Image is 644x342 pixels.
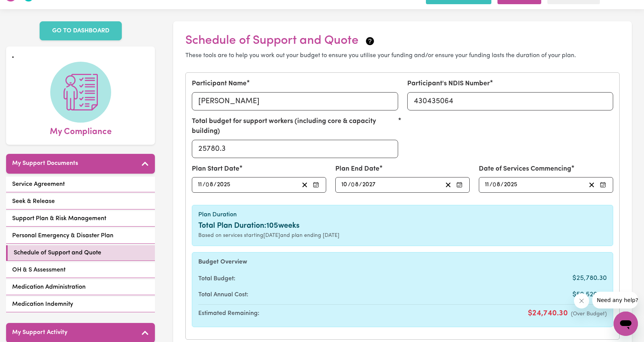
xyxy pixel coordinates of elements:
[351,182,355,188] span: 0
[362,180,376,190] input: ----
[6,154,155,174] button: My Support Documents
[359,181,362,188] span: /
[485,180,489,190] input: --
[504,180,518,190] input: ----
[198,274,235,283] span: Total Budget:
[335,164,379,174] label: Plan End Date
[198,290,248,299] span: Total Annual Cost:
[528,308,607,319] span: $24,740.30
[351,180,359,190] input: --
[6,211,155,227] a: Support Plan & Risk Management
[479,164,571,174] label: Date of Services Commencing
[6,177,155,192] a: Service Agreement
[574,293,589,308] iframe: Close message
[6,194,155,209] a: Seek & Release
[214,181,217,188] span: /
[206,182,209,188] span: 0
[6,245,155,261] a: Schedule of Support and Quote
[501,181,504,188] span: /
[40,21,122,40] a: GO TO DASHBOARD
[348,181,351,188] span: /
[12,214,106,223] span: Support Plan & Risk Management
[6,228,155,244] a: Personal Emergency & Disaster Plan
[12,62,149,139] a: My Compliance
[50,123,112,139] span: My Compliance
[592,292,638,308] iframe: Message from company
[489,181,493,188] span: /
[6,297,155,312] a: Medication Indemnity
[198,309,259,318] span: Estimated Remaining:
[6,262,155,278] a: OH & S Assessment
[14,248,101,257] span: Schedule of Support and Quote
[217,180,231,190] input: ----
[192,117,398,137] label: Total budget for support workers (including core & capacity building)
[206,180,214,190] input: --
[198,211,607,219] h6: Plan Duration
[493,182,496,188] span: 0
[192,164,239,174] label: Plan Start Date
[6,280,155,295] a: Medication Administration
[572,273,607,283] span: $25,780.30
[571,311,607,317] span: (Over Budget)
[5,5,46,11] span: Need any help?
[185,51,620,60] p: These tools are to help you work out your budget to ensure you utilise your funding and/or ensure...
[12,265,65,275] span: OH & S Assessment
[12,300,73,309] span: Medication Indemnity
[198,259,607,266] h6: Budget Overview
[572,290,607,300] span: $50,520.60
[341,180,348,190] input: --
[198,220,607,232] div: Total Plan Duration: 105 weeks
[198,232,607,240] div: Based on services starting [DATE] and plan ending [DATE]
[12,329,67,336] h5: My Support Activity
[12,197,55,206] span: Seek & Release
[12,160,78,167] h5: My Support Documents
[407,79,490,89] label: Participant's NDIS Number
[12,231,113,240] span: Personal Emergency & Disaster Plan
[202,181,206,188] span: /
[185,34,620,48] h2: Schedule of Support and Quote
[12,180,65,189] span: Service Agreement
[493,180,501,190] input: --
[12,283,86,292] span: Medication Administration
[192,79,247,89] label: Participant Name
[614,312,638,336] iframe: Button to launch messaging window
[198,180,202,190] input: --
